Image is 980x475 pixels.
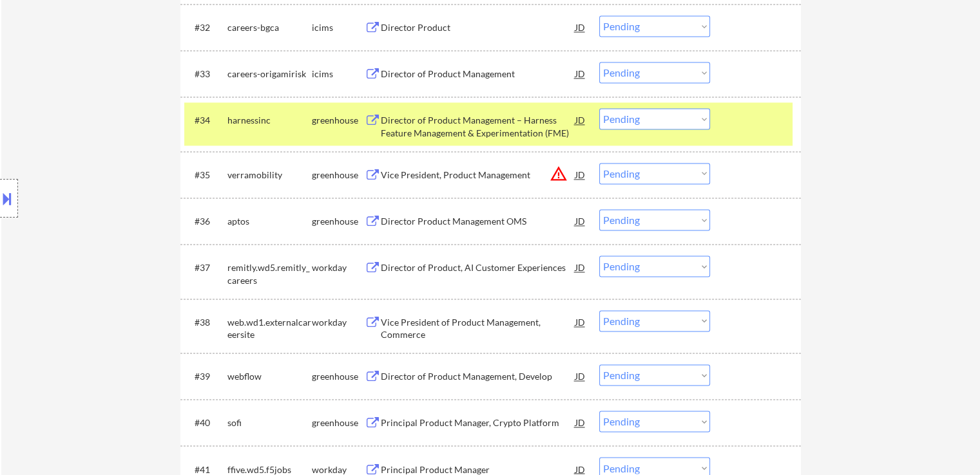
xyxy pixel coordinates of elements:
[227,215,312,228] div: aptos
[574,15,587,39] div: JD
[381,114,575,139] div: Director of Product Management – Harness Feature Management & Experimentation (FME)
[227,114,312,127] div: harnessinc
[574,209,587,232] div: JD
[574,256,587,279] div: JD
[574,411,587,434] div: JD
[381,370,575,383] div: Director of Product Management, Develop
[195,370,217,383] div: #39
[574,364,587,387] div: JD
[381,169,575,182] div: Vice President, Product Management
[312,416,365,429] div: greenhouse
[227,370,312,383] div: webflow
[227,169,312,182] div: verramobility
[381,215,575,228] div: Director Product Management OMS
[381,68,575,80] div: Director of Product Management
[227,68,312,80] div: careers-origamirisk
[195,416,217,429] div: #40
[574,108,587,131] div: JD
[195,68,217,80] div: #33
[381,416,575,429] div: Principal Product Manager, Crypto Platform
[312,114,365,127] div: greenhouse
[312,261,365,274] div: workday
[195,21,217,34] div: #32
[312,68,365,80] div: icims
[227,21,312,34] div: careers-bgca
[574,62,587,85] div: JD
[312,370,365,383] div: greenhouse
[312,316,365,329] div: workday
[381,21,575,34] div: Director Product
[550,165,568,183] button: warning_amber
[574,310,587,333] div: JD
[381,261,575,274] div: Director of Product, AI Customer Experiences
[381,316,575,341] div: Vice President of Product Management, Commerce
[312,169,365,182] div: greenhouse
[227,316,312,341] div: web.wd1.externalcareersite
[312,215,365,228] div: greenhouse
[195,316,217,329] div: #38
[312,21,365,34] div: icims
[227,261,312,286] div: remitly.wd5.remitly_careers
[227,416,312,429] div: sofi
[574,163,587,186] div: JD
